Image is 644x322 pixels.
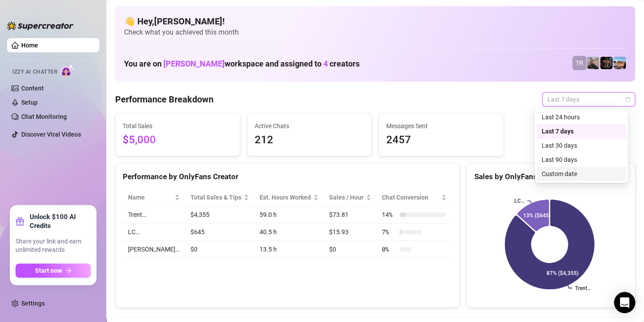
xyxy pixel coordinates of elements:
span: gift [16,217,24,226]
td: $0 [324,241,376,258]
a: Discover Viral Videos [21,131,81,138]
th: Sales / Hour [324,189,376,206]
span: 7 % [382,227,396,237]
span: Last 7 days [547,93,630,106]
h4: 👋 Hey, [PERSON_NAME] ! [124,15,626,27]
span: $5,000 [123,132,233,149]
h4: Performance Breakdown [115,93,213,106]
div: Last 7 days [542,126,621,136]
a: Chat Monitoring [21,113,67,120]
span: 2457 [386,132,496,149]
td: $4,355 [185,206,254,224]
span: Total Sales & Tips [190,192,242,202]
img: LC [587,57,599,69]
div: Custom date [542,169,621,179]
div: Performance by OnlyFans Creator [123,171,452,183]
a: Setup [21,99,38,106]
td: $73.81 [324,206,376,224]
span: [PERSON_NAME] [163,59,225,68]
span: TR [576,58,583,68]
span: Share your link and earn unlimited rewards [16,237,91,255]
strong: Unlock $100 AI Credits [30,212,91,230]
span: 4 [323,59,328,68]
span: arrow-right [66,267,72,274]
img: AI Chatter [61,64,74,77]
span: Start now [35,267,62,274]
div: Sales by OnlyFans Creator [474,171,628,183]
th: Chat Conversion [376,189,452,206]
button: Start nowarrow-right [16,263,91,278]
img: logo-BBDzfeDw.svg [7,21,74,30]
td: $645 [185,224,254,241]
td: 59.0 h [254,206,324,224]
td: $15.93 [324,224,376,241]
th: Name [123,189,185,206]
div: Last 30 days [536,138,626,153]
a: Content [21,85,44,92]
td: [PERSON_NAME]… [123,241,185,258]
text: LC… [514,198,524,204]
img: Zach [613,57,626,69]
span: Total Sales [123,121,233,131]
span: 14 % [382,210,396,220]
span: Sales / Hour [329,192,364,202]
td: 40.5 h [254,224,324,241]
span: 0 % [382,244,396,254]
h1: You are on workspace and assigned to creators [124,59,360,69]
span: Name [128,192,173,202]
text: Trent… [575,285,591,291]
a: Home [21,42,38,49]
td: LC… [123,224,185,241]
div: Open Intercom Messenger [614,292,635,313]
span: Chat Conversion [382,192,439,202]
td: Trent… [123,206,185,224]
span: calendar [625,97,630,102]
div: Last 30 days [542,141,621,150]
div: Last 24 hours [542,112,621,122]
img: Trent [600,57,613,69]
div: Est. Hours Worked [260,192,311,202]
span: Check what you achieved this month [124,27,626,37]
div: Custom date [536,167,626,181]
div: Last 7 days [536,124,626,138]
th: Total Sales & Tips [185,189,254,206]
div: Last 90 days [542,155,621,165]
div: Last 90 days [536,153,626,167]
span: Active Chats [255,121,365,131]
a: Settings [21,300,45,307]
td: 13.5 h [254,241,324,258]
div: Last 24 hours [536,110,626,124]
span: Messages Sent [386,121,496,131]
span: Izzy AI Chatter [12,68,57,76]
td: $0 [185,241,254,258]
span: 212 [255,132,365,149]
